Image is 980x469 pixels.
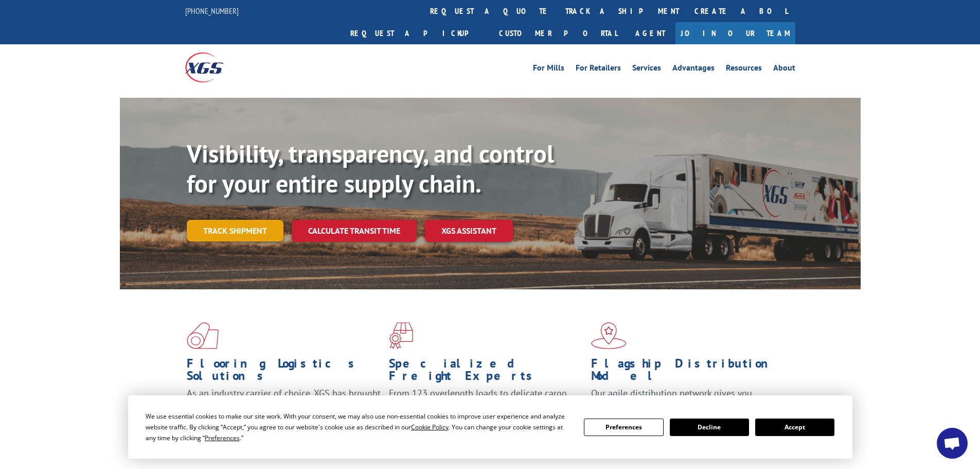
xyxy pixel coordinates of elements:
a: XGS ASSISTANT [425,220,513,242]
b: Visibility, transparency, and control for your entire supply chain. [187,137,554,199]
a: For Retailers [576,64,621,75]
span: Preferences [205,433,240,442]
a: Calculate transit time [292,220,417,242]
div: Open chat [937,428,968,459]
h1: Flooring Logistics Solutions [187,357,381,387]
a: [PHONE_NUMBER] [185,6,239,16]
span: Cookie Policy [411,423,449,431]
span: As an industry carrier of choice, XGS has brought innovation and dedication to flooring logistics... [187,387,381,424]
a: About [773,64,795,75]
button: Preferences [584,419,663,436]
div: Cookie Consent Prompt [128,395,852,459]
a: Request a pickup [343,22,491,44]
button: Decline [670,419,749,436]
button: Accept [755,419,834,436]
a: Agent [625,22,675,44]
p: From 123 overlength loads to delicate cargo, our experienced staff knows the best way to move you... [389,387,583,433]
a: Services [632,64,661,75]
h1: Flagship Distribution Model [591,357,786,387]
a: Join Our Team [675,22,795,44]
div: We use essential cookies to make our site work. With your consent, we may also use non-essential ... [146,411,572,443]
span: Our agile distribution network gives you nationwide inventory management on demand. [591,387,780,411]
a: Resources [726,64,762,75]
a: Customer Portal [491,22,625,44]
a: Track shipment [187,220,283,241]
a: Advantages [672,64,715,75]
img: xgs-icon-flagship-distribution-model-red [591,322,627,349]
a: For Mills [533,64,564,75]
img: xgs-icon-focused-on-flooring-red [389,322,413,349]
img: xgs-icon-total-supply-chain-intelligence-red [187,322,219,349]
h1: Specialized Freight Experts [389,357,583,387]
